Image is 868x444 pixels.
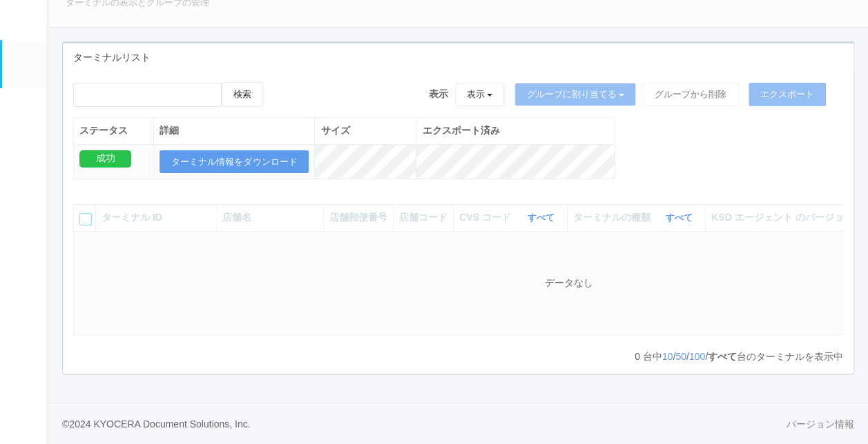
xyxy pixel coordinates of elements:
[222,82,263,107] button: 検索
[320,123,410,138] div: サイズ
[455,83,505,106] button: 表示
[2,215,48,257] a: アラート設定
[422,123,609,138] div: エクスポート済み
[675,351,686,362] a: 50
[160,150,309,174] button: ターミナル情報をダウンロード
[635,351,643,362] span: 0
[79,123,148,138] div: ステータス
[662,211,700,225] button: すべて
[62,418,251,430] span: © 2024 KYOCERA Document Solutions, Inc.
[2,258,48,300] a: コンテンツプリント
[399,212,447,223] span: 店舗コード
[329,212,387,223] span: 店舗郵便番号
[2,173,48,215] a: クライアントリンク
[2,300,48,342] a: ドキュメントを管理
[689,351,705,362] a: 100
[528,212,558,223] a: すべて
[63,43,853,72] div: ターミナルリスト
[514,83,636,106] button: グループに割り当てる
[708,351,737,362] span: すべて
[160,123,309,138] div: 詳細
[524,211,561,225] button: すべて
[573,210,654,225] span: ターミナルの種類
[662,351,673,362] a: 10
[429,87,448,101] span: 表示
[222,212,251,223] span: 店舗名
[2,88,48,130] a: パッケージ
[459,210,514,225] span: CVS コード
[2,131,48,173] a: メンテナンス通知
[79,150,131,168] div: 成功
[787,417,854,432] a: バージョン情報
[666,212,696,223] a: すべて
[635,350,843,364] p: 台中 / / / 台のターミナルを表示中
[102,210,211,225] div: ターミナル ID
[643,83,738,106] button: グループから削除
[711,212,853,223] span: KSD エージェント のバージョン
[2,40,48,88] a: ターミナル
[749,83,826,106] button: エクスポート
